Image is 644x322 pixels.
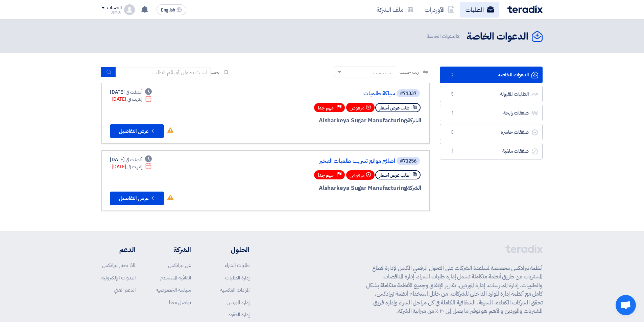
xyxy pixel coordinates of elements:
div: DIMEC [101,10,121,14]
a: لماذا تختار تيرادكس [102,262,136,269]
span: الشركة [407,184,422,192]
a: سباكة طلمبات [260,91,395,97]
a: إدارة الموردين [226,299,249,306]
a: تواصل معنا [169,299,191,306]
li: الدعم [101,245,136,255]
a: الدعوات الخاصة2 [440,67,543,83]
a: ملف الشركة [371,2,419,18]
span: إنتهت في [127,96,142,103]
a: صفقات ملغية1 [440,143,543,159]
button: English [157,4,186,15]
div: #71256 [400,159,416,164]
button: عرض التفاصيل [110,124,164,138]
span: طلب عرض أسعار [379,172,409,178]
span: طلب عرض أسعار [379,105,409,111]
div: [DATE] [110,156,152,163]
span: 2 [457,32,460,40]
span: 1 [448,110,456,117]
div: Alsharkeya Sugar Manufacturing [259,184,421,193]
span: رتب حسب [400,69,419,76]
span: مهم جدا [318,105,334,111]
a: صفقات خاسرة5 [440,124,543,141]
div: [DATE] [112,96,152,103]
span: بحث [211,69,219,76]
div: مرفوض [346,170,375,180]
a: سياسة الخصوصية [156,286,191,294]
a: اتفاقية المستخدم [160,274,191,281]
a: طلبات الشراء [225,262,249,269]
span: أنشئت في [126,156,142,163]
img: profile_test.png [124,4,135,15]
span: إنتهت في [127,163,142,170]
button: عرض التفاصيل [110,192,164,205]
img: Teradix logo [507,5,543,13]
input: ابحث بعنوان أو رقم الطلب [116,67,211,77]
span: الدعوات الخاصة [427,32,461,40]
div: Open chat [616,295,636,315]
span: الشركة [407,116,422,125]
a: المزادات العكسية [220,286,249,294]
div: الحساب [107,5,121,11]
span: 1 [448,148,456,155]
span: 5 [448,91,456,98]
span: مهم جدا [318,172,334,178]
div: رتب حسب [373,69,392,76]
span: 5 [448,129,456,136]
div: مرفوض [346,103,375,112]
a: إدارة الطلبات [225,274,249,281]
p: أنظمة تيرادكس مخصصة لمساعدة الشركات على التحول الرقمي الكامل لإدارة قطاع المشتريات عن طريق أنظمة ... [366,264,543,316]
a: صفقات رابحة1 [440,105,543,121]
a: الطلبات المقبولة5 [440,86,543,102]
a: عن تيرادكس [168,262,191,269]
a: الأوردرات [419,2,460,18]
a: اصلاح موانع تسريب طلمبات التبخير [260,158,395,164]
span: 2 [448,72,456,78]
a: الطلبات [460,2,499,18]
span: أنشئت في [126,89,142,96]
div: [DATE] [112,163,152,170]
a: الندوات الإلكترونية [101,274,136,281]
li: الشركة [156,245,191,255]
a: الدعم الفني [114,286,136,294]
div: Alsharkeya Sugar Manufacturing [259,116,421,125]
h2: الدعوات الخاصة [467,30,528,43]
span: English [161,8,175,13]
div: [DATE] [110,89,152,96]
div: #71337 [400,91,416,96]
li: الحلول [211,245,249,255]
a: إدارة العقود [228,311,249,318]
